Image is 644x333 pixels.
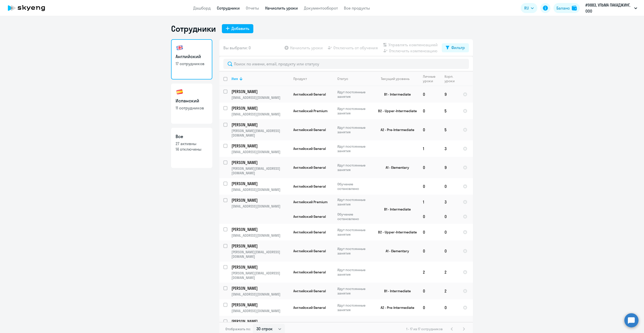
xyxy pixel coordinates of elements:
a: Дашборд [193,6,211,11]
td: 2 [440,262,459,283]
p: [PERSON_NAME][EMAIL_ADDRESS][DOMAIN_NAME] [231,166,289,175]
a: [PERSON_NAME] [231,143,289,149]
td: A1 - Elementary [372,240,419,262]
td: 0 [440,209,459,224]
td: 0 [419,283,440,299]
p: Идут постоянные занятия [337,125,372,134]
p: [PERSON_NAME][EMAIL_ADDRESS][DOMAIN_NAME] [231,129,289,138]
button: RU [521,3,537,13]
img: spanish [176,88,184,96]
td: 1 [419,195,440,209]
td: B1 - Intermediate [372,86,419,103]
td: 0 [419,119,440,140]
p: [PERSON_NAME] [231,181,288,186]
td: 0 [419,178,440,195]
a: [PERSON_NAME] [231,160,289,165]
p: [EMAIL_ADDRESS][DOMAIN_NAME] [231,187,289,192]
td: 0 [419,209,440,224]
p: [PERSON_NAME] [231,319,288,324]
p: [PERSON_NAME] [231,227,288,232]
img: english [176,44,184,52]
p: [PERSON_NAME] [231,264,288,270]
span: Английский General [293,128,326,132]
p: [PERSON_NAME] [231,160,288,165]
a: [PERSON_NAME] [231,243,289,249]
p: [PERSON_NAME] [231,285,288,291]
p: 14 отключены [176,146,208,152]
h1: Сотрудники [171,24,216,34]
p: [PERSON_NAME][EMAIL_ADDRESS][DOMAIN_NAME] [231,271,289,280]
p: [PERSON_NAME] [231,197,288,203]
div: Баланс [556,5,570,11]
a: Начислить уроки [265,6,298,11]
td: 3 [440,140,459,157]
img: balance [572,6,577,11]
span: Английский General [293,249,326,253]
p: Идут постоянные занятия [337,228,372,237]
p: Идут постоянные занятия [337,303,372,312]
p: 17 сотрудников [176,61,208,66]
h3: Все [176,133,208,140]
td: B1 - Intermediate [372,195,419,224]
a: [PERSON_NAME] [231,89,289,94]
td: 0 [419,299,440,316]
div: Добавить [231,25,249,31]
button: Добавить [222,24,253,33]
td: 9 [440,86,459,103]
span: Английский General [293,92,326,97]
span: Английский General [293,184,326,189]
span: Английский General [293,289,326,293]
a: Отчеты [246,6,259,11]
span: Английский General [293,146,326,151]
td: B2 - Upper-Intermediate [372,224,419,240]
p: [EMAIL_ADDRESS][DOMAIN_NAME] [231,95,289,100]
div: Личные уроки [423,74,440,83]
p: Обучение остановлено [337,212,372,221]
td: 0 [419,224,440,240]
span: 1 - 17 из 17 сотрудников [406,327,443,331]
h3: Английский [176,53,208,60]
td: 0 [440,299,459,316]
p: [EMAIL_ADDRESS][DOMAIN_NAME] [231,233,289,238]
a: Испанский11 сотрудников [171,84,212,124]
button: Балансbalance [553,3,580,13]
td: 0 [419,240,440,262]
p: [PERSON_NAME] [231,89,288,94]
td: 2 [419,262,440,283]
p: Идут постоянные занятия [337,268,372,277]
td: A2 - Pre-Intermediate [372,119,419,140]
span: Английский General [293,230,326,234]
h3: Испанский [176,98,208,104]
p: [PERSON_NAME] [231,243,288,249]
span: Английский General [293,214,326,219]
p: 11 сотрудников [176,105,208,111]
td: 2 [440,283,459,299]
span: Английский General [293,165,326,170]
p: [PERSON_NAME] [231,105,288,111]
button: Фильтр [442,43,469,52]
div: Статус [337,76,348,81]
input: Поиск по имени, email, продукту или статусу [223,59,469,69]
div: Текущий уровень [376,76,419,81]
td: B2 - Upper-Intermediate [372,103,419,119]
a: Все27 активны14 отключены [171,128,212,168]
td: A2 - Pre-Intermediate [372,299,419,316]
p: Идут постоянные занятия [337,90,372,99]
td: 1 [419,140,440,157]
span: RU [524,5,529,11]
a: [PERSON_NAME] [231,227,289,232]
td: 0 [419,103,440,119]
a: [PERSON_NAME] [231,285,289,291]
a: [PERSON_NAME] [231,197,289,203]
span: Вы выбрали: 0 [223,45,251,51]
td: 0 [419,86,440,103]
td: 0 [440,178,459,195]
span: Английский Premium [293,109,328,113]
p: [PERSON_NAME][EMAIL_ADDRESS][DOMAIN_NAME] [231,250,289,259]
a: [PERSON_NAME] [231,122,289,128]
span: Отображать по: [225,327,251,331]
button: #9883, УЛЬМА ПАКАДЖИНГ, ООО [583,2,640,14]
p: Идут постоянные занятия [337,144,372,153]
p: Идут постоянные занятия [337,197,372,206]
